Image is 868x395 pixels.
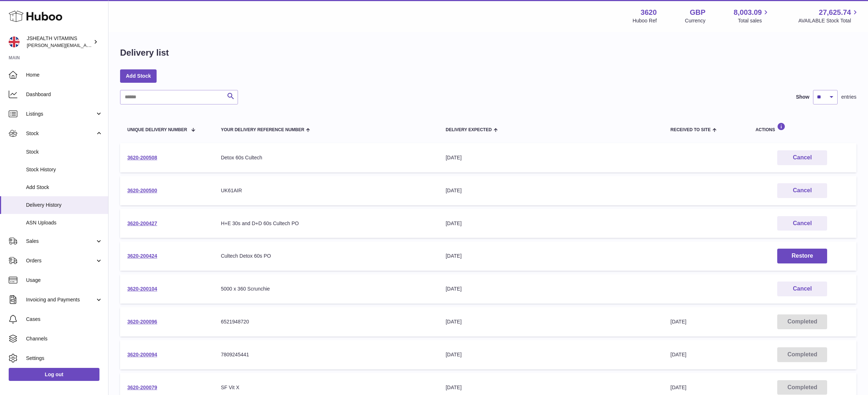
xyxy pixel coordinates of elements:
[26,316,103,323] span: Cases
[26,72,103,78] span: Home
[26,166,103,173] span: Stock History
[26,184,103,191] span: Add Stock
[120,69,157,82] a: Add Stock
[9,37,20,47] img: francesca@jshealthvitamins.com
[819,8,851,17] span: 27,625.74
[127,188,157,193] a: 3620-200500
[446,384,656,391] div: [DATE]
[738,17,770,24] span: Total sales
[221,253,431,259] div: Cultech Detox 60s PO
[446,318,656,325] div: [DATE]
[446,220,656,227] div: [DATE]
[221,154,431,161] div: Detox 60s Cultech
[9,368,99,381] a: Log out
[446,351,656,358] div: [DATE]
[26,296,95,303] span: Invoicing and Payments
[633,17,657,24] div: Huboo Ref
[798,8,859,24] a: 27,625.74 AVAILABLE Stock Total
[127,319,157,325] a: 3620-200096
[26,355,103,362] span: Settings
[671,128,711,132] span: Received to Site
[777,150,827,165] button: Cancel
[26,277,103,284] span: Usage
[641,8,657,17] strong: 3620
[734,8,770,24] a: 8,003.09 Total sales
[446,154,656,161] div: [DATE]
[446,187,656,194] div: [DATE]
[221,128,305,132] span: Your Delivery Reference Number
[798,17,859,24] span: AVAILABLE Stock Total
[671,319,686,325] span: [DATE]
[127,385,157,390] a: 3620-200079
[671,385,686,390] span: [DATE]
[221,351,431,358] div: 7809245441
[777,282,827,296] button: Cancel
[26,335,103,342] span: Channels
[777,249,827,263] button: Restore
[26,91,103,98] span: Dashboard
[26,202,103,209] span: Delivery History
[221,187,431,194] div: UK61AIR
[26,111,95,117] span: Listings
[27,35,92,49] div: JSHEALTH VITAMINS
[27,42,145,48] span: [PERSON_NAME][EMAIL_ADDRESS][DOMAIN_NAME]
[777,216,827,231] button: Cancel
[777,183,827,198] button: Cancel
[734,8,762,17] span: 8,003.09
[127,253,157,259] a: 3620-200424
[756,123,849,132] div: Actions
[446,128,492,132] span: Delivery Expected
[127,352,157,357] a: 3620-200094
[127,286,157,292] a: 3620-200104
[26,149,103,155] span: Stock
[26,130,95,137] span: Stock
[796,94,809,100] label: Show
[671,352,686,357] span: [DATE]
[120,47,169,59] h1: Delivery list
[127,220,157,226] a: 3620-200427
[26,238,95,245] span: Sales
[127,128,187,132] span: Unique Delivery Number
[221,318,431,325] div: 6521948720
[221,220,431,227] div: H+E 30s and D+D 60s Cultech PO
[221,384,431,391] div: SF Vit X
[221,285,431,292] div: 5000 x 360 Scrunchie
[26,219,103,226] span: ASN Uploads
[841,94,856,100] span: entries
[690,8,705,17] strong: GBP
[127,155,157,160] a: 3620-200508
[446,285,656,292] div: [DATE]
[685,17,706,24] div: Currency
[446,253,656,259] div: [DATE]
[26,257,95,264] span: Orders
